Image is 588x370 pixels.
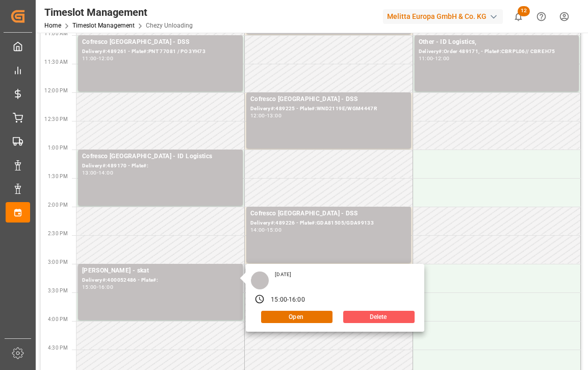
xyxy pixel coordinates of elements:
[97,56,98,61] div: -
[250,209,407,219] div: Cofresco [GEOGRAPHIC_DATA] - DSS
[261,311,333,323] button: Open
[250,228,265,232] div: 14:00
[97,285,98,289] div: -
[44,22,61,29] a: Home
[250,94,407,105] div: Cofresco [GEOGRAPHIC_DATA] - DSS
[250,219,407,228] div: Delivery#:489226 - Plate#:GDA81505/GDA99133
[48,174,68,179] span: 1:30 PM
[435,56,450,61] div: 12:00
[82,162,239,170] div: Delivery#:489170 - Plate#:
[250,113,265,118] div: 12:00
[250,105,407,113] div: Delivery#:489225 - Plate#:WND2119E/WGM4447R
[48,202,68,208] span: 2:00 PM
[289,295,305,305] div: 16:00
[287,295,289,305] div: -
[271,295,287,305] div: 15:00
[265,113,267,118] div: -
[419,47,575,56] div: Delivery#:Order 489171, - Plate#:CBR PL06// CBR EH75
[98,170,113,175] div: 14:00
[48,288,68,293] span: 3:30 PM
[48,345,68,351] span: 4:30 PM
[383,9,503,24] div: Melitta Europa GmbH & Co. KG
[97,170,98,175] div: -
[82,170,97,175] div: 13:00
[82,285,97,289] div: 15:00
[48,259,68,265] span: 3:00 PM
[44,31,68,36] span: 11:00 AM
[44,88,68,93] span: 12:00 PM
[433,56,434,61] div: -
[82,56,97,61] div: 11:00
[48,231,68,236] span: 2:30 PM
[518,6,530,16] span: 12
[72,22,135,29] a: Timeslot Management
[419,56,433,61] div: 11:00
[82,47,239,56] div: Delivery#:489261 - Plate#:PNT 77081 / PO 3YH73
[82,37,239,47] div: Cofresco [GEOGRAPHIC_DATA] - DSS
[44,116,68,122] span: 12:30 PM
[82,152,239,162] div: Cofresco [GEOGRAPHIC_DATA] - ID Logistics
[419,37,575,47] div: Other - ID Logistics,
[383,7,507,26] button: Melitta Europa GmbH & Co. KG
[530,5,553,28] button: Help Center
[267,113,282,118] div: 13:00
[265,228,267,232] div: -
[98,285,113,289] div: 16:00
[44,5,193,20] div: Timeslot Management
[343,311,415,323] button: Delete
[82,276,239,285] div: Delivery#:400052486 - Plate#:
[267,228,282,232] div: 15:00
[507,5,530,28] button: show 12 new notifications
[48,316,68,322] span: 4:00 PM
[44,59,68,65] span: 11:30 AM
[48,145,68,151] span: 1:00 PM
[271,271,295,278] div: [DATE]
[82,266,239,276] div: [PERSON_NAME] - skat
[98,56,113,61] div: 12:00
